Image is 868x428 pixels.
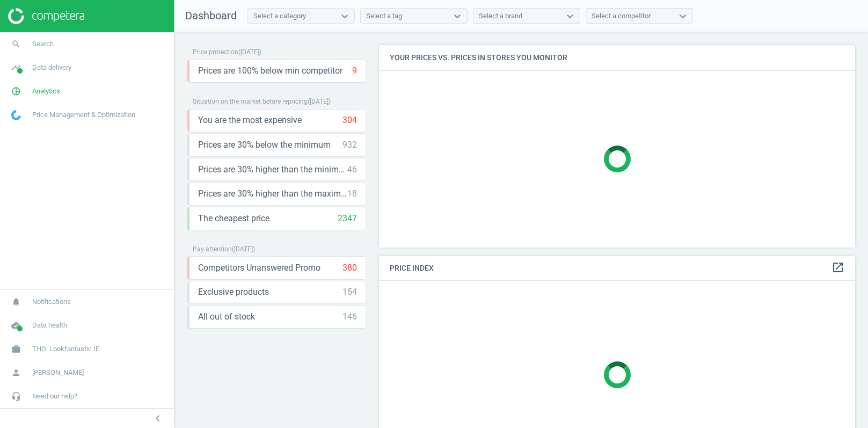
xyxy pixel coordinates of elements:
[193,48,238,56] span: Price protection
[379,45,855,70] h4: Your prices vs. prices in stores you monitor
[144,411,171,425] button: chevron_left
[198,188,347,200] span: Prices are 30% higher than the maximal
[6,386,26,407] i: headset_mic
[6,81,26,101] i: pie_chart_outlined
[8,8,84,24] img: ajHJNr6hYgQAAAAASUVORK5CYII=
[32,110,135,120] span: Price Management & Optimization
[32,86,60,96] span: Analytics
[6,362,26,383] i: person
[342,114,357,126] div: 304
[11,110,21,120] img: wGWNvw8QSZomAAAAABJRU5ErkJggg==
[198,164,347,176] span: Prices are 30% higher than the minimum
[198,114,302,126] span: You are the most expensive
[479,11,522,21] div: Select a brand
[151,412,164,425] i: chevron_left
[366,11,402,21] div: Select a tag
[6,339,26,359] i: work
[232,245,255,253] span: ( [DATE] )
[193,98,308,105] span: Situation on the market before repricing
[198,139,331,151] span: Prices are 30% below the minimum
[238,48,261,56] span: ( [DATE] )
[6,34,26,54] i: search
[592,11,651,21] div: Select a competitor
[6,57,26,78] i: timeline
[32,368,84,378] span: [PERSON_NAME]
[198,286,269,298] span: Exclusive products
[185,9,237,22] span: Dashboard
[6,315,26,336] i: cloud_done
[32,344,99,354] span: THG. Lookfantastic IE
[32,63,71,72] span: Data delivery
[253,11,306,21] div: Select a category
[6,292,26,312] i: notifications
[347,164,357,176] div: 46
[32,391,77,401] span: Need our help?
[379,256,855,281] h4: Price Index
[32,39,54,49] span: Search
[347,188,357,200] div: 18
[32,321,67,330] span: Data health
[32,297,71,307] span: Notifications
[342,262,357,274] div: 380
[338,213,357,224] div: 2347
[352,65,357,77] div: 9
[831,261,844,274] i: open_in_new
[198,262,320,274] span: Competitors Unanswered Promo
[831,261,844,275] a: open_in_new
[342,311,357,323] div: 146
[342,286,357,298] div: 154
[193,245,232,253] span: Pay attention
[342,139,357,151] div: 932
[198,65,342,77] span: Prices are 100% below min competitor
[308,98,331,105] span: ( [DATE] )
[198,311,255,323] span: All out of stock
[198,213,269,224] span: The cheapest price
